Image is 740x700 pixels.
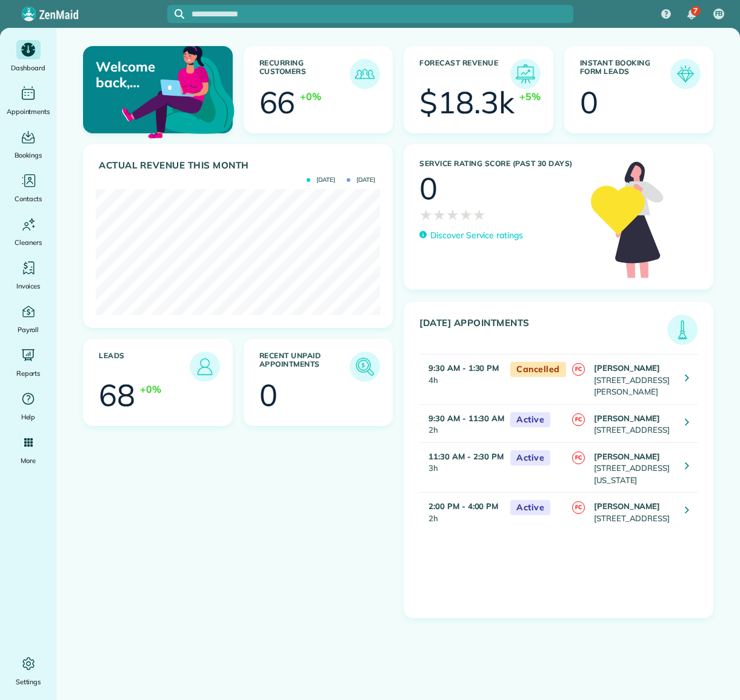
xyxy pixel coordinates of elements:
[259,87,296,118] div: 66
[16,280,41,292] span: Invoices
[5,302,52,336] a: Payroll
[419,229,523,242] a: Discover Service ratings
[419,173,438,204] div: 0
[580,87,598,118] div: 0
[591,442,676,493] td: [STREET_ADDRESS][US_STATE]
[119,32,237,150] img: dashboard_welcome-42a62b7d889689a78055ac9021e634bf52bae3f8056760290aed330b23ab8690.png
[673,62,698,86] img: icon_form_leads-04211a6a04a5b2264e4ee56bc0799ec3eb69b7e499cbb523a139df1d13a81ae0.png
[419,59,510,89] h3: Forecast Revenue
[167,9,184,19] button: Focus search
[353,355,377,379] img: icon_unpaid_appointments-47b8ce3997adf2238b356f14209ab4cced10bd1f174958f3ca8f1d0dd7fffeee.png
[140,382,161,396] div: +0%
[307,177,335,183] span: [DATE]
[7,105,50,118] span: Appointments
[572,452,585,464] span: FC
[259,352,350,382] h3: Recent unpaid appointments
[259,59,350,89] h3: Recurring Customers
[510,412,550,427] span: Active
[693,6,698,16] span: 7
[591,404,676,442] td: [STREET_ADDRESS]
[5,127,52,161] a: Bookings
[16,676,41,688] span: Settings
[419,493,504,531] td: 2h
[175,9,184,19] svg: Focus search
[353,62,377,86] img: icon_recurring_customers-cf858462ba22bcd05b5a5880d41d6543d210077de5bb9ebc9590e49fd87d84ed.png
[428,501,498,511] strong: 2:00 PM - 4:00 PM
[715,9,723,19] span: FB
[16,367,41,379] span: Reports
[193,355,217,379] img: icon_leads-1bed01f49abd5b7fead27621c3d59655bb73ed531f8eeb49469d10e621d6b896.png
[419,442,504,493] td: 3h
[510,362,566,377] span: Cancelled
[446,204,459,225] span: ★
[473,204,486,225] span: ★
[5,389,52,423] a: Help
[594,413,661,423] strong: [PERSON_NAME]
[591,493,676,531] td: [STREET_ADDRESS]
[5,84,52,118] a: Appointments
[11,62,45,74] span: Dashboard
[419,404,504,442] td: 2h
[513,62,538,86] img: icon_forecast_revenue-8c13a41c7ed35a8dcfafea3cbb826a0462acb37728057bba2d056411b612bbbe.png
[5,215,52,248] a: Cleaners
[99,380,135,410] div: 68
[679,1,704,28] div: 7 unread notifications
[572,363,585,376] span: FC
[580,59,671,89] h3: Instant Booking Form Leads
[572,501,585,514] span: FC
[594,501,661,511] strong: [PERSON_NAME]
[5,654,52,688] a: Settings
[428,413,504,423] strong: 9:30 AM - 11:30 AM
[15,236,42,248] span: Cleaners
[594,363,661,373] strong: [PERSON_NAME]
[15,193,42,205] span: Contacts
[428,452,504,461] strong: 11:30 AM - 2:30 PM
[428,363,499,373] strong: 9:30 AM - 1:30 PM
[459,204,473,225] span: ★
[670,318,695,342] img: icon_todays_appointments-901f7ab196bb0bea1936b74009e4eb5ffbc2d2711fa7634e0d609ed5ef32b18b.png
[433,204,446,225] span: ★
[419,204,433,225] span: ★
[300,89,321,104] div: +0%
[347,177,375,183] span: [DATE]
[5,345,52,379] a: Reports
[96,59,182,91] p: Welcome back, [PERSON_NAME] AND [PERSON_NAME]!
[419,87,515,118] div: $18.3k
[594,452,661,461] strong: [PERSON_NAME]
[430,229,523,242] p: Discover Service ratings
[5,171,52,205] a: Contacts
[519,89,541,104] div: +5%
[510,500,550,515] span: Active
[5,258,52,292] a: Invoices
[419,318,667,345] h3: [DATE] Appointments
[5,40,52,74] a: Dashboard
[259,380,278,410] div: 0
[15,149,42,161] span: Bookings
[591,355,676,405] td: [STREET_ADDRESS][PERSON_NAME]
[21,411,36,423] span: Help
[99,352,190,382] h3: Leads
[18,324,39,336] span: Payroll
[510,450,550,465] span: Active
[419,355,504,405] td: 4h
[572,413,585,426] span: FC
[419,159,579,168] h3: Service Rating score (past 30 days)
[99,160,380,171] h3: Actual Revenue this month
[21,455,36,467] span: More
